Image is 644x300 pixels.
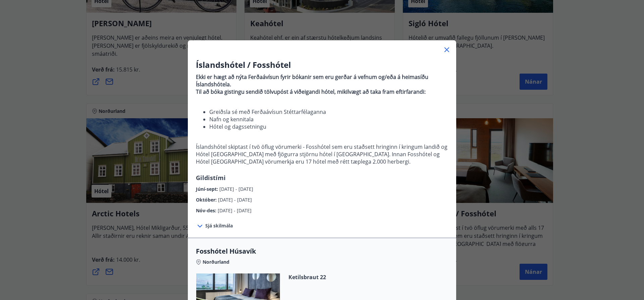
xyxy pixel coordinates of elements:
h3: Íslandshótel / Fosshótel [196,59,448,71]
span: [DATE] - [DATE] [218,207,252,214]
strong: Ekki er hægt að nýta Ferðaávísun fyrir bókanir sem eru gerðar á vefnum og/eða á heimasíðu Íslands... [196,73,428,88]
span: Fosshótel Húsavík [196,247,448,256]
span: Nóv-des : [196,207,218,214]
p: Íslandshótel skiptast í tvö öflug vörumerki - Fosshótel sem eru staðsett hringinn í kringum landi... [196,143,448,165]
strong: Til að bóka gistingu sendið tölvupóst á viðeigandi hótel, mikilvægt að taka fram eftirfarandi: [196,88,426,95]
span: Norðurland [203,259,229,265]
li: Hótel og dagssetningu [209,123,448,130]
li: Nafn og kennitala [209,116,448,123]
span: [DATE] - [DATE] [219,186,253,192]
span: [DATE] - [DATE] [218,197,252,203]
span: Júní-sept : [196,186,219,192]
span: Gildistími [196,174,226,182]
li: Greiðsla sé með Ferðaávísun Stéttarfélaganna [209,108,448,116]
span: Sjá skilmála [205,222,233,229]
span: Ketilsbraut 22 [288,273,367,281]
span: Október : [196,197,218,203]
